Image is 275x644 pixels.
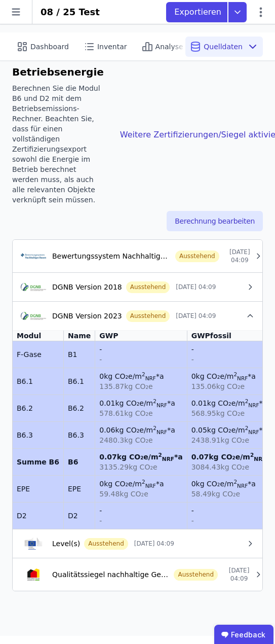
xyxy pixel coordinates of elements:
[191,452,274,462] div: 0.07
[68,511,91,521] div: D2
[162,456,174,462] sub: NRF
[153,425,156,431] sup: 2
[142,371,145,377] sup: 2
[17,457,59,467] div: Summe B6
[21,538,46,550] img: cert-logo
[99,408,182,418] div: 578.61 kg CO₂e
[99,344,182,354] div: -
[245,398,249,404] sup: 2
[13,240,262,272] button: cert-logoBewertungssystem Nachhaltiges Bauen (BNB)Ausstehend[DATE] 04:09
[17,403,59,413] div: B6.2
[191,516,274,526] div: -
[196,480,256,488] span: kg CO₂e /m *a
[52,282,122,292] div: DGNB Version 2018
[13,558,262,591] button: cert-logoQualitätssiegel nachhaltige Gebäude (QNG)Ausstehend[DATE] 04:09
[156,429,167,435] sub: NRF
[17,430,59,440] div: B6.3
[159,452,162,458] sup: 2
[191,354,274,365] div: -
[117,453,183,461] span: kg CO₂e /m *a
[99,398,182,408] div: 0.01
[225,248,254,264] span: [DATE] 04:09
[12,65,104,79] div: Betriebsenergie
[191,462,274,472] div: 3084.43 kg CO₂e
[52,539,80,549] div: Level(s)
[207,426,267,434] span: kg CO₂e /m *a
[233,479,237,485] sup: 2
[126,310,170,322] div: Ausstehend
[174,6,223,18] p: Exportieren
[99,331,118,341] div: GWP
[13,529,262,558] button: cert-logoLevel(s)Ausstehend[DATE] 04:09
[233,371,237,377] sup: 2
[175,251,219,262] div: Ausstehend
[191,506,274,516] div: -
[191,381,274,391] div: 135.06 kg CO₂e
[17,349,59,360] div: F-Gase
[237,483,248,489] sub: NRF
[99,452,182,462] div: 0.07
[174,569,218,581] div: Ausstehend
[196,372,256,380] span: kg CO₂e /m *a
[104,372,164,380] span: kg CO₂e /m *a
[17,511,59,521] div: D2
[156,402,167,408] sub: NRF
[126,281,170,293] div: Ausstehend
[97,42,127,52] span: Inventar
[191,408,274,418] div: 568.95 kg CO₂e
[99,435,182,445] div: 2480.3 kg CO₂e
[176,312,216,320] span: [DATE] 04:09
[254,456,266,462] sub: NRF
[30,42,69,52] span: Dashboard
[52,251,171,261] div: Bewertungssystem Nachhaltiges Bauen (BNB)
[134,540,174,548] span: [DATE] 04:09
[99,489,182,499] div: 59.48 kg CO₂e
[41,5,100,19] div: 08 / 25 Test
[68,484,91,494] div: EPE
[68,430,91,440] div: B6.3
[191,435,274,445] div: 2438.91 kg CO₂e
[68,403,91,413] div: B6.2
[115,426,175,434] span: kg CO₂e /m *a
[191,331,231,341] div: GWPfossil
[12,83,104,205] div: Berechnen Sie die Modul B6 und D2 mit dem Betriebsemissions-Rechner. Beachten Sie, dass für einen...
[99,506,182,516] div: -
[21,281,46,293] img: cert-logo
[68,376,91,386] div: B6.1
[99,479,182,489] div: 0
[21,310,46,322] img: cert-logo
[191,489,274,499] div: 58.49 kg CO₂e
[204,42,243,52] span: Quelldaten
[99,425,182,435] div: 0.06
[13,301,262,331] button: cert-logoDGNB Version 2023Ausstehend[DATE] 04:09
[17,331,41,341] div: Modul
[153,398,156,404] sup: 2
[68,349,91,360] div: B1
[191,344,274,354] div: -
[145,375,156,381] sub: NRF
[52,569,170,580] div: Qualitätssiegel nachhaltige Gebäude (QNG)
[224,566,254,583] span: [DATE] 04:09
[191,425,274,435] div: 0.05
[167,211,263,231] button: Berechnung bearbeiten
[155,42,183,52] span: Analyse
[207,399,267,407] span: kg CO₂e /m *a
[99,381,182,391] div: 135.87 kg CO₂e
[248,429,259,435] sub: NRF
[145,483,156,489] sub: NRF
[99,371,182,381] div: 0
[237,375,248,381] sub: NRF
[191,371,274,381] div: 0
[21,250,46,262] img: cert-logo
[21,568,46,581] img: cert-logo
[13,272,262,301] button: cert-logoDGNB Version 2018Ausstehend[DATE] 04:09
[104,480,164,488] span: kg CO₂e /m *a
[245,425,249,431] sup: 2
[209,453,274,461] span: kg CO₂e /m *a
[191,398,274,408] div: 0.01
[248,402,259,408] sub: NRF
[176,283,216,291] span: [DATE] 04:09
[99,516,182,526] div: -
[68,457,91,467] div: B6
[99,462,182,472] div: 3135.29 kg CO₂e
